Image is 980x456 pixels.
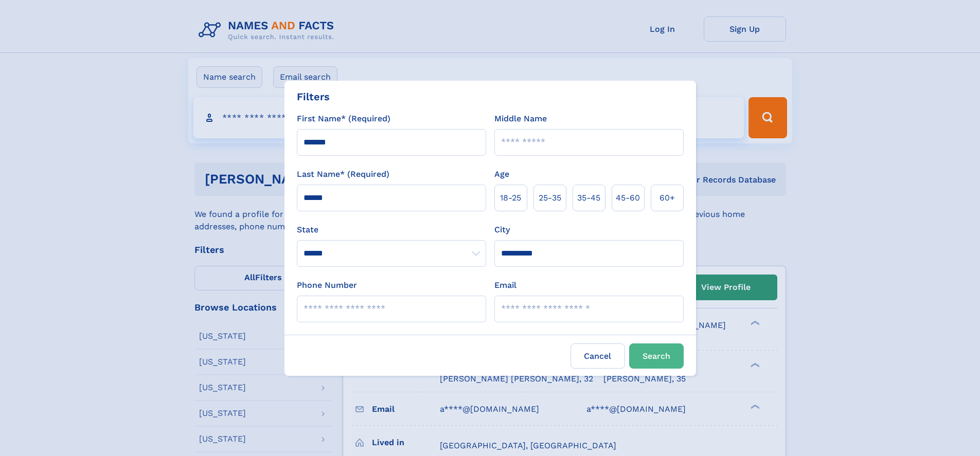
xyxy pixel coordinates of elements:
[297,168,389,180] label: Last Name* (Required)
[571,343,625,369] label: Cancel
[616,192,640,204] span: 45‑60
[494,168,509,180] label: Age
[297,113,390,125] label: First Name* (Required)
[494,113,547,125] label: Middle Name
[539,192,561,204] span: 25‑35
[297,224,486,236] label: State
[297,279,357,291] label: Phone Number
[494,279,516,291] label: Email
[500,192,521,204] span: 18‑25
[660,192,675,204] span: 60+
[297,89,330,104] div: Filters
[494,224,510,236] label: City
[629,343,684,369] button: Search
[577,192,600,204] span: 35‑45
